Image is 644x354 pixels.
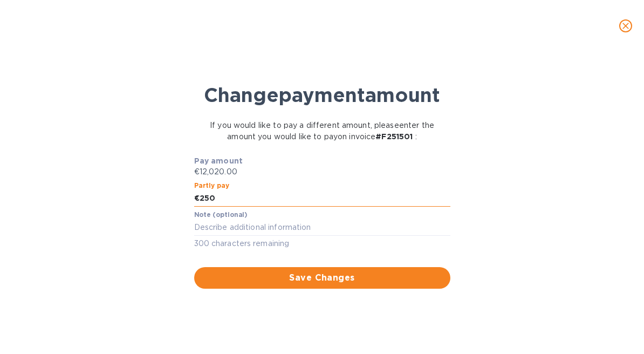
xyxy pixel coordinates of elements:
p: If you would like to pay a different amount, please enter the amount you would like to pay on inv... [200,120,444,142]
b: Change payment amount [204,83,440,107]
b: Pay amount [194,156,243,165]
input: Enter the amount you would like to pay [200,190,450,207]
b: # F251501 [375,132,413,141]
button: close [613,13,639,39]
label: Note (optional) [194,212,247,218]
button: Save Changes [194,267,450,289]
p: 300 characters remaining [194,237,450,250]
span: Save Changes [203,271,442,284]
div: € [194,190,200,207]
p: €12,020.00 [194,166,450,178]
label: Partly pay [194,182,230,189]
